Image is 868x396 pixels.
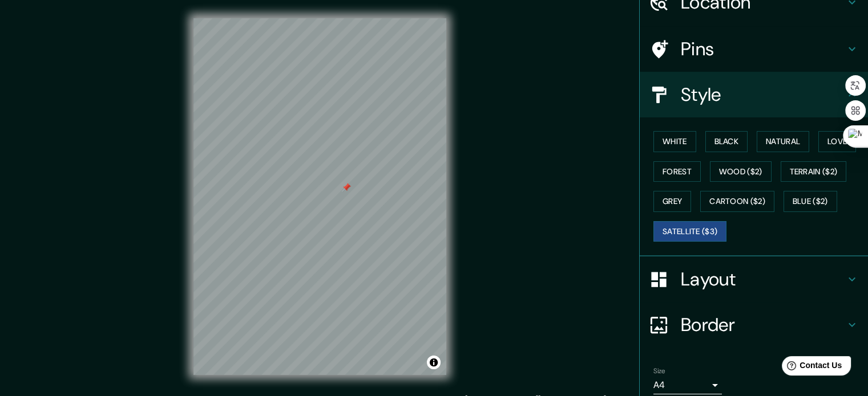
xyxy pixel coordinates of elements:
button: Forest [653,161,701,182]
div: Style [640,72,868,117]
button: Natural [757,131,809,152]
div: Layout [640,256,868,302]
h4: Style [681,83,845,106]
button: Wood ($2) [710,161,772,182]
label: Size [653,366,665,376]
button: Terrain ($2) [781,161,847,182]
div: Pins [640,26,868,72]
div: Border [640,302,868,348]
button: Grey [653,191,691,212]
button: Love [818,131,856,152]
div: A4 [653,376,722,394]
iframe: Help widget launcher [766,352,855,383]
button: White [653,131,696,152]
h4: Border [681,313,845,336]
canvas: Map [193,18,446,375]
button: Black [705,131,748,152]
h4: Layout [681,268,845,291]
h4: Pins [681,38,845,60]
button: Satellite ($3) [653,221,726,242]
button: Cartoon ($2) [700,191,774,212]
button: Toggle attribution [427,356,441,369]
button: Blue ($2) [784,191,837,212]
